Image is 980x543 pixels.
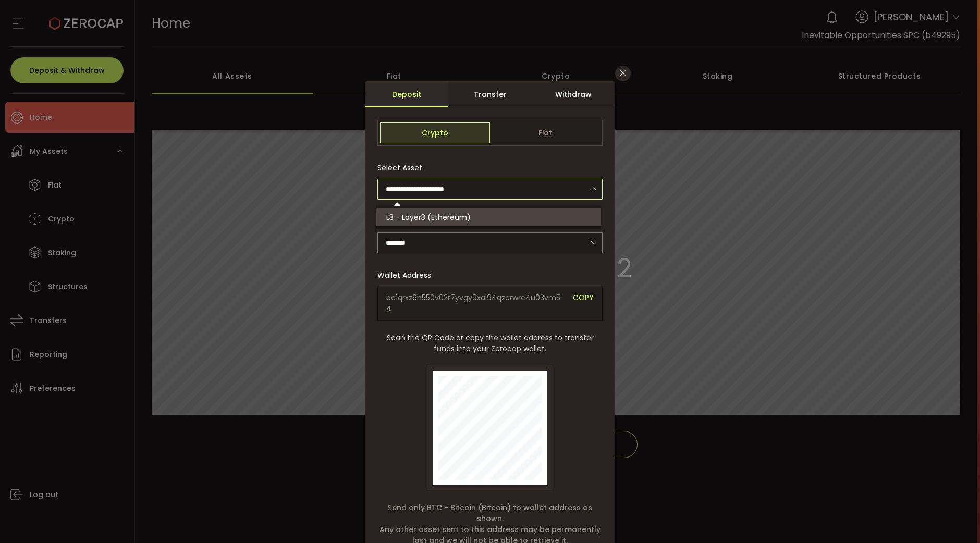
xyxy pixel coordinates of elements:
span: Scan the QR Code or copy the wallet address to transfer funds into your Zerocap wallet. [377,332,603,354]
span: Crypto [380,122,490,143]
button: Close [615,66,631,81]
label: Select Asset [377,163,428,173]
span: Send only BTC - Bitcoin (Bitcoin) to wallet address as shown. [377,502,603,524]
div: Withdraw [532,81,615,107]
span: bc1qrxz6h550v02r7yvgy9xal94qzcrwrc4u03vm54 [386,292,565,314]
div: Deposit [365,81,448,107]
iframe: Chat Widget [928,493,980,543]
span: Fiat [490,122,600,143]
span: L3 - Layer3 (Ethereum) [386,212,471,223]
div: Transfer [448,81,532,107]
label: Wallet Address [377,270,437,280]
span: COPY [573,292,594,314]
